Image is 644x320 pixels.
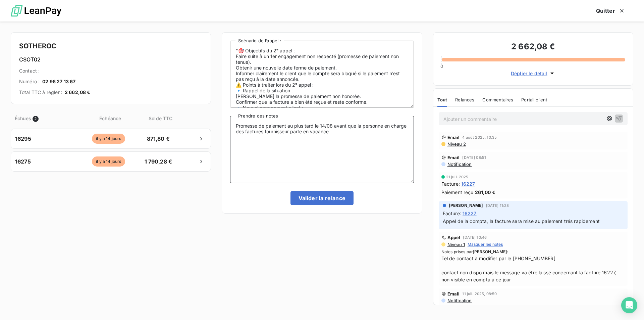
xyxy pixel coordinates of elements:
h3: 2 662,08 € [441,41,625,54]
span: 2 662,08 € [65,89,91,96]
span: 11 juil. 2025, 08:50 [462,292,497,296]
span: Tel de contact à modifier par le [PHONE_NUMBER] contact non dispo mais le message va être laissé ... [441,255,625,283]
span: 0 [440,63,443,69]
span: Échues [15,115,31,122]
h6: CSOT02 [19,55,203,63]
button: Déplier le détail [509,70,557,77]
span: Commentaires [482,97,513,102]
span: Facture : [443,210,461,217]
span: Email [447,155,460,160]
span: Niveau 2 [447,141,466,147]
span: Appel [447,235,461,240]
span: [PERSON_NAME] [449,202,483,209]
span: [DATE] 11:28 [486,203,509,208]
span: 16227 [461,180,475,187]
span: Numéro : [19,78,40,85]
span: 2 [33,116,39,122]
span: Notification [447,162,472,167]
span: 16295 [15,135,31,143]
span: il y a 14 jours [92,134,125,144]
span: Email [447,291,460,296]
button: Valider la relance [290,191,354,205]
img: logo LeanPay [11,2,61,20]
button: Quitter [588,4,633,18]
span: il y a 14 jours [92,156,125,167]
span: Niveau 1 [447,242,465,247]
span: [DATE] 10:46 [463,235,487,239]
span: 21 juil. 2025 [446,175,469,179]
span: Tout [437,97,447,102]
span: Masquer les notes [468,241,503,247]
span: Paiement reçu [441,189,474,196]
span: 261,00 € [475,189,495,196]
span: Appel de la compta, la facture sera mise au paiement trés rapidement [443,218,600,224]
span: Email [447,135,460,140]
span: 1 790,28 € [141,157,176,166]
span: [PERSON_NAME] [473,249,507,254]
span: Notes prises par : [441,249,625,255]
span: 16275 [15,157,31,166]
span: Notification [447,298,472,303]
textarea: Promesse de paiement au plus tard le 14/08 avant que la personne en charge des factures fournisse... [230,116,414,183]
span: 871,80 € [141,135,176,143]
textarea: "🎯 Objectifs du 2ᵉ appel : Faire suite à un 1er engagement non respecté (promesse de paiement non... [230,41,414,108]
span: Déplier le détail [511,70,547,77]
h4: SOTHEROC [19,41,203,51]
span: Portail client [521,97,547,102]
span: [DATE] 08:51 [462,155,486,159]
span: Échéance [79,115,142,122]
span: Solde TTC [143,115,178,122]
span: Contact : [19,67,40,74]
span: 4 août 2025, 10:35 [462,135,497,139]
span: 16227 [463,210,477,217]
div: Open Intercom Messenger [621,297,637,313]
span: Total TTC à régler : [19,89,62,96]
span: Relances [455,97,474,102]
span: Facture : [441,180,460,187]
span: 02 96 27 13 67 [42,78,75,85]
